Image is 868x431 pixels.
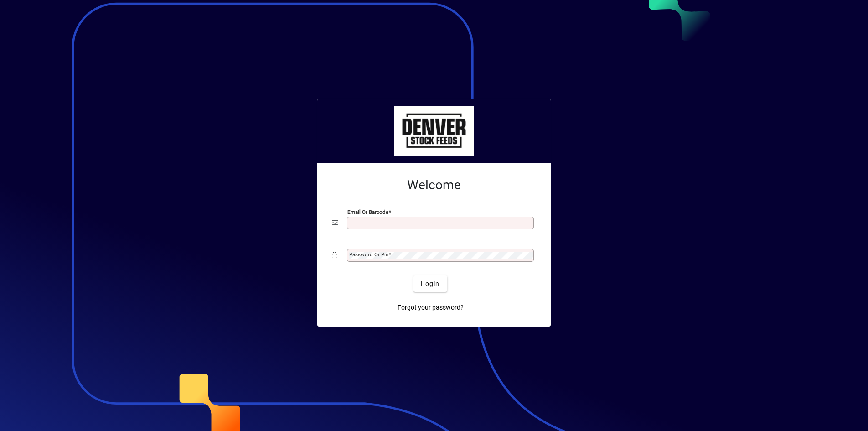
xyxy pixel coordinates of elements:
span: Forgot your password? [398,303,464,312]
h2: Welcome [332,177,536,193]
mat-label: Email or Barcode [347,209,388,215]
a: Forgot your password? [394,299,467,316]
span: Login [421,279,439,289]
mat-label: Password or Pin [349,251,388,258]
button: Login [413,275,447,292]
